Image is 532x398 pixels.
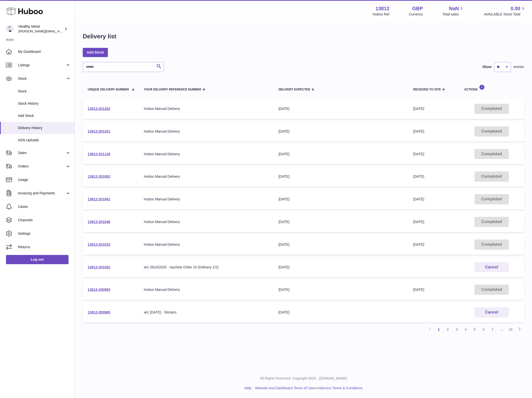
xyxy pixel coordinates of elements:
a: 13812-201048 [88,220,110,224]
span: [DATE] [413,288,424,292]
strong: 13812 [376,5,389,12]
span: 0.00 [511,5,520,12]
span: Orders [18,164,66,169]
div: [DATE] [279,129,403,134]
span: [DATE] [413,107,424,111]
div: [DATE] [279,197,403,202]
span: Stock History [18,101,71,106]
div: [DATE] [279,265,403,270]
span: ASN Uploads [18,138,71,143]
span: [DATE] [413,152,424,156]
a: Service Terms & Conditions [320,386,363,390]
a: 13812-201002 [88,265,110,269]
a: 1 [434,325,443,334]
div: [DATE] [279,174,403,179]
span: NaN [449,5,459,12]
span: [DATE] [413,129,424,133]
strong: GBP [412,5,423,12]
span: [PERSON_NAME][EMAIL_ADDRESS][DOMAIN_NAME] [18,29,100,33]
div: [DATE] [279,106,403,111]
div: Huboo Manual Delivery [144,242,269,247]
span: [DATE] [413,242,424,246]
span: Your Delivery Reference Number [144,88,201,91]
div: Huboo Manual Delivery [144,197,269,202]
a: 13812-201062 [88,174,110,178]
span: Channels [18,218,71,223]
div: Huboo Manual Delivery [144,287,269,292]
a: 5 [470,325,479,334]
span: Returns [18,245,71,249]
img: jose@healthy-metal.com [6,25,13,33]
span: Settings [18,231,71,236]
div: Huboo Ref [373,12,389,17]
div: Huboo Manual Delivery [144,220,269,224]
a: 3 [452,325,461,334]
span: Usage [18,177,71,182]
div: [DATE] [279,242,403,247]
span: ... [497,325,506,334]
span: Sales [18,151,66,155]
span: Received to Site [413,88,441,91]
div: Actions [464,84,519,91]
div: Huboo Manual Delivery [144,106,269,111]
span: Total sales [442,12,464,17]
span: Stock [18,89,71,94]
span: Add Stock [18,113,71,118]
a: 13812-201201 [88,129,110,133]
li: and [253,386,363,391]
a: 13812-200993 [88,288,110,292]
a: 0.00 AVAILABLE Stock Total [484,5,526,17]
div: Huboo Manual Delivery [144,129,269,134]
a: Log out [6,255,69,264]
span: Stock [18,76,66,81]
a: 13812-201061 [88,197,110,201]
a: Add Stock [83,48,108,57]
div: [DATE] [279,310,403,315]
div: Currency [409,12,423,17]
span: AVAILABLE Stock Total [484,12,526,17]
span: Delivery Expected [279,88,310,91]
a: Help [244,386,251,390]
p: All Rights Reserved. Copyright 2025 - [DOMAIN_NAME] [79,376,528,381]
a: Website and Dashboard Terms of Use [255,386,314,390]
h1: Delivery list [83,32,116,40]
a: NaN Total sales [442,5,464,17]
a: 13812-200985 [88,310,110,314]
div: w/c 0610/2025 - Sachets Order 10 (Delivery 1/2) [144,265,269,270]
div: [DATE] [279,287,403,292]
span: Invoicing and Payments [18,191,66,196]
a: 7 [488,325,497,334]
a: 13812-201128 [88,152,110,156]
div: [DATE] [279,152,403,157]
span: [DATE] [413,197,424,201]
span: Unique Delivery Number [88,88,129,91]
button: Cancel [474,262,509,272]
span: [DATE] [413,220,424,224]
div: Huboo Manual Delivery [144,152,269,157]
a: 2 [443,325,452,334]
a: 13812-201015 [88,242,110,246]
a: 10 [506,325,515,334]
button: Cancel [474,307,509,318]
div: [DATE] [279,220,403,224]
span: Delivery History [18,126,71,130]
span: [DATE] [413,174,424,178]
a: 6 [479,325,488,334]
div: Healthy Metal [18,24,63,34]
span: My Dashboard [18,49,71,54]
span: Listings [18,63,66,68]
div: Huboo Manual Delivery [144,174,269,179]
div: w/c [DATE] - Stickers [144,310,269,315]
label: Show [482,65,492,69]
span: entries [514,65,524,69]
a: 13812-201202 [88,107,110,111]
a: 4 [461,325,470,334]
span: Cases [18,204,71,209]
